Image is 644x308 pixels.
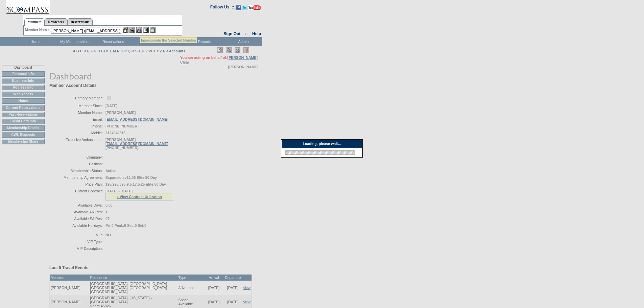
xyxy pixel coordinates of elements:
img: loading.gif [283,149,357,156]
img: Reservations [143,27,149,33]
a: Become our fan on Facebook [236,7,241,11]
a: Reservations [67,18,93,25]
a: Follow us on Twitter [242,7,247,11]
div: Member Name: [25,27,51,33]
div: Loading, please wait... [281,140,362,148]
img: b_calculator.gif [150,27,156,33]
img: View [129,27,135,33]
span: :: [245,31,248,36]
a: Sign Out [223,31,240,36]
a: Help [252,31,261,36]
td: Follow Us :: [210,4,234,12]
img: Subscribe to our YouTube Channel [248,5,261,10]
img: Become our fan on Facebook [236,5,241,10]
a: Members [24,18,45,26]
img: Follow us on Twitter [242,5,247,10]
img: Impersonate [136,27,142,33]
img: b_edit.gif [123,27,128,33]
a: Subscribe to our YouTube Channel [248,7,261,11]
a: Residences [45,18,67,25]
